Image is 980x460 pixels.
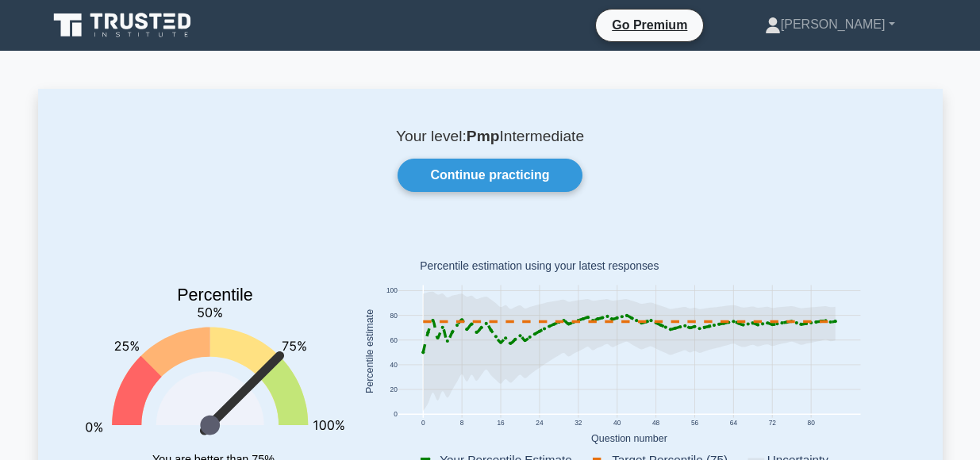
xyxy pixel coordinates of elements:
[575,419,582,427] text: 32
[398,159,582,192] a: Continue practicing
[420,260,659,273] text: Percentile estimation using your latest responses
[364,309,375,393] text: Percentile estimate
[497,419,505,427] text: 16
[602,15,697,35] a: Go Premium
[729,419,737,427] text: 64
[394,411,398,419] text: 0
[390,336,398,344] text: 60
[591,433,667,444] text: Question number
[536,419,544,427] text: 24
[390,361,398,369] text: 40
[768,419,776,427] text: 72
[76,127,905,146] p: Your level: Intermediate
[807,419,815,427] text: 80
[467,128,500,144] b: Pmp
[177,286,253,305] text: Percentile
[651,419,659,427] text: 48
[613,419,621,427] text: 40
[421,419,425,427] text: 0
[727,9,933,40] a: [PERSON_NAME]
[690,419,698,427] text: 56
[390,385,398,393] text: 20
[459,419,463,427] text: 8
[386,287,397,295] text: 100
[390,312,398,320] text: 80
